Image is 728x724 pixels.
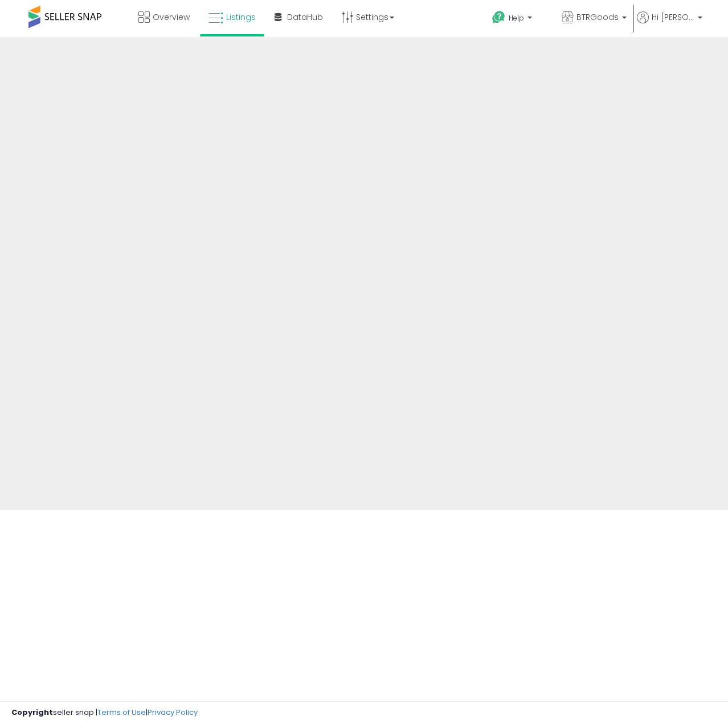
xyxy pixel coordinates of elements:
[576,11,619,23] span: BTRGoods
[287,11,323,23] span: DataHub
[492,10,506,25] i: Get Help
[153,11,190,23] span: Overview
[509,13,524,23] span: Help
[483,2,551,37] a: Help
[637,11,702,37] a: Hi [PERSON_NAME]
[226,11,256,23] span: Listings
[652,11,694,23] span: Hi [PERSON_NAME]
